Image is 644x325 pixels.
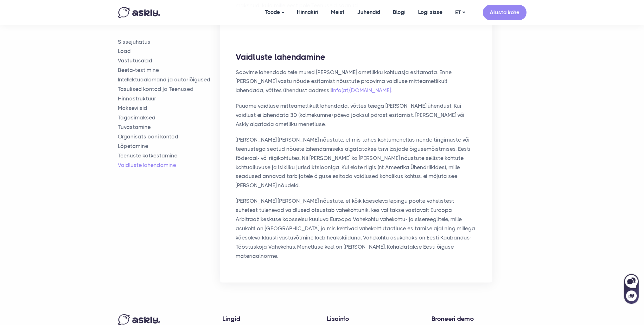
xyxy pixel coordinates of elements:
a: Tuvastamine [118,123,220,131]
a: Tasulised kontod ja Teenused [118,86,220,93]
a: Intellektuaalomand ja autoriõigused [118,76,220,83]
p: [PERSON_NAME] [PERSON_NAME] nõustute, et kõik käesoleva lepingu poolte vahelistest suhetest tulen... [236,196,476,260]
a: Organisatsiooni kontod [118,133,220,140]
a: ET [449,8,471,17]
a: Lõpetamine [118,142,220,150]
a: Beeta-testimine [118,67,220,74]
a: Teenuste katkestamine [118,152,220,159]
h4: Broneeri demo [431,314,526,323]
a: Hinnastruktuur [118,95,220,102]
h2: Vaidluste lahendamine [236,51,476,63]
a: Vaidluste lahendamine [118,161,220,169]
a: Tagasimaksed [118,114,220,121]
img: Askly logo [118,314,160,325]
p: [PERSON_NAME] [PERSON_NAME] nõustute, et mis tahes kohtumenetlus nende tingimuste või teenustega ... [236,135,476,190]
iframe: Askly chat [623,273,639,304]
p: Püüame vaidluse mitteametlikult lahendada, võttes teiega [PERSON_NAME] ühendust. Kui vaidlust ei ... [236,101,476,129]
a: Alusta kohe [483,5,526,20]
a: Load [118,48,220,55]
img: Askly [118,7,160,18]
p: Soovime lahendada teie mured [PERSON_NAME] ametlikku kohtuasja esitamata. Enne [PERSON_NAME] vast... [236,68,476,95]
a: info(at)[DOMAIN_NAME] [332,87,391,93]
h4: Lisainfo [327,314,422,323]
a: Makseviisid [118,105,220,112]
a: Vastutusalad [118,57,220,64]
h4: Lingid [222,314,317,323]
a: Sissejuhatus [118,38,220,45]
